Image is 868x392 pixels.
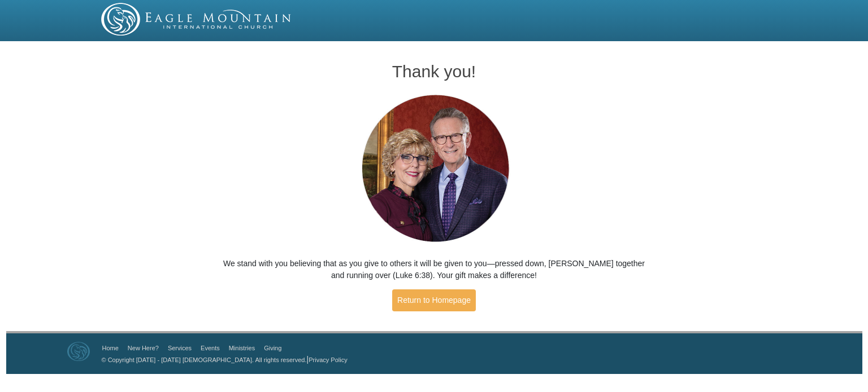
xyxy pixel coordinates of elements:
[67,342,90,361] img: Eagle Mountain International Church
[309,356,347,363] a: Privacy Policy
[168,345,192,351] a: Services
[102,345,119,351] a: Home
[264,345,281,351] a: Giving
[101,3,292,36] img: EMIC
[201,345,220,351] a: Events
[128,345,159,351] a: New Here?
[351,91,518,246] img: Pastors George and Terri Pearsons
[223,62,645,81] h1: Thank you!
[392,289,476,311] a: Return to Homepage
[229,345,255,351] a: Ministries
[98,354,348,365] p: |
[102,356,307,363] a: © Copyright [DATE] - [DATE] [DEMOGRAPHIC_DATA]. All rights reserved.
[223,258,645,281] p: We stand with you believing that as you give to others it will be given to you—pressed down, [PER...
